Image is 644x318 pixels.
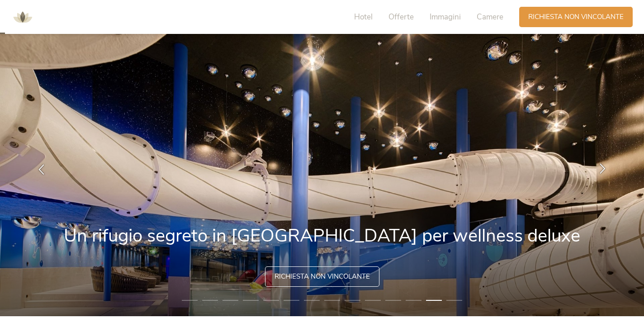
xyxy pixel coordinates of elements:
[430,12,461,22] span: Immagini
[354,12,373,22] span: Hotel
[477,12,503,22] span: Camere
[275,272,370,281] span: Richiesta non vincolante
[528,12,624,22] span: Richiesta non vincolante
[388,12,414,22] span: Offerte
[9,4,36,31] img: AMONTI & LUNARIS Wellnessresort
[9,14,36,20] a: AMONTI & LUNARIS Wellnessresort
